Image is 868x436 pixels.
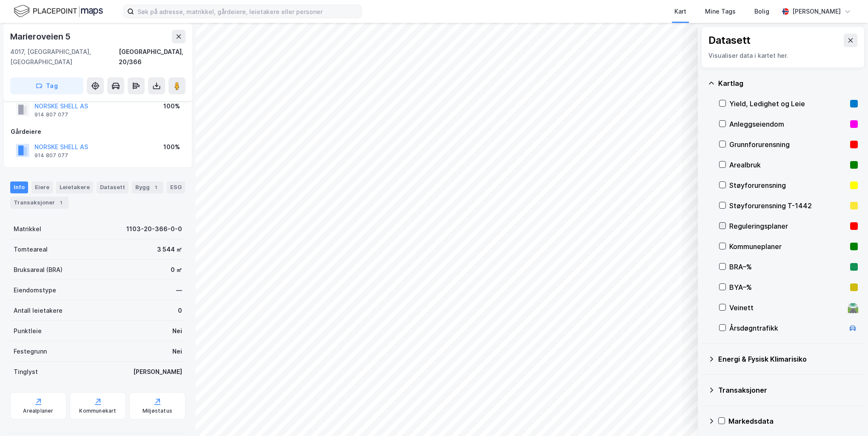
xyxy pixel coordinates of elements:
[143,408,172,414] div: Miljøstatus
[729,160,847,170] div: Arealbruk
[31,181,53,193] div: Eiere
[133,367,182,377] div: [PERSON_NAME]
[729,180,847,190] div: Støyforurensning
[163,142,180,152] div: 100%
[14,244,48,255] div: Tomteareal
[10,181,28,193] div: Info
[10,30,72,43] div: Marieroveien 5
[10,77,83,94] button: Tag
[176,285,182,295] div: —
[708,34,751,47] div: Datasett
[157,244,182,255] div: 3 544 ㎡
[14,367,38,377] div: Tinglyst
[729,201,847,211] div: Støyforurensning T-1442
[23,408,53,414] div: Arealplaner
[729,282,847,292] div: BYA–%
[14,285,56,295] div: Eiendomstype
[172,346,182,357] div: Nei
[97,181,128,193] div: Datasett
[729,262,847,272] div: BRA–%
[132,181,163,193] div: Bygg
[163,101,180,111] div: 100%
[718,354,858,364] div: Energi & Fysisk Klimarisiko
[728,416,858,426] div: Markedsdata
[14,4,103,19] img: logo.f888ab2527a4732fd821a326f86c7f29.svg
[57,198,65,207] div: 1
[729,119,847,129] div: Anleggseiendom
[171,265,182,275] div: 0 ㎡
[708,51,857,61] div: Visualiser data i kartet her.
[729,323,844,333] div: Årsdøgntrafikk
[56,181,93,193] div: Leietakere
[126,224,182,234] div: 1103-20-366-0-0
[825,395,868,436] iframe: Chat Widget
[172,326,182,336] div: Nei
[674,6,686,17] div: Kart
[825,395,868,436] div: Kontrollprogram for chat
[79,408,116,414] div: Kommunekart
[119,47,186,67] div: [GEOGRAPHIC_DATA], 20/366
[151,183,160,192] div: 1
[729,99,847,109] div: Yield, Ledighet og Leie
[14,326,42,336] div: Punktleie
[729,139,847,150] div: Grunnforurensning
[10,197,69,209] div: Transaksjoner
[14,224,41,234] div: Matrikkel
[178,306,182,316] div: 0
[34,111,68,118] div: 914 807 077
[14,265,63,275] div: Bruksareal (BRA)
[705,6,736,17] div: Mine Tags
[10,47,119,67] div: 4017, [GEOGRAPHIC_DATA], [GEOGRAPHIC_DATA]
[718,385,858,395] div: Transaksjoner
[792,6,841,17] div: [PERSON_NAME]
[167,181,185,193] div: ESG
[134,5,361,18] input: Søk på adresse, matrikkel, gårdeiere, leietakere eller personer
[718,78,858,88] div: Kartlag
[729,241,847,252] div: Kommuneplaner
[754,6,769,17] div: Bolig
[729,303,844,313] div: Veinett
[11,127,185,137] div: Gårdeiere
[14,306,63,316] div: Antall leietakere
[729,221,847,231] div: Reguleringsplaner
[847,302,859,313] div: 🛣️
[34,152,68,159] div: 914 807 077
[14,346,47,357] div: Festegrunn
